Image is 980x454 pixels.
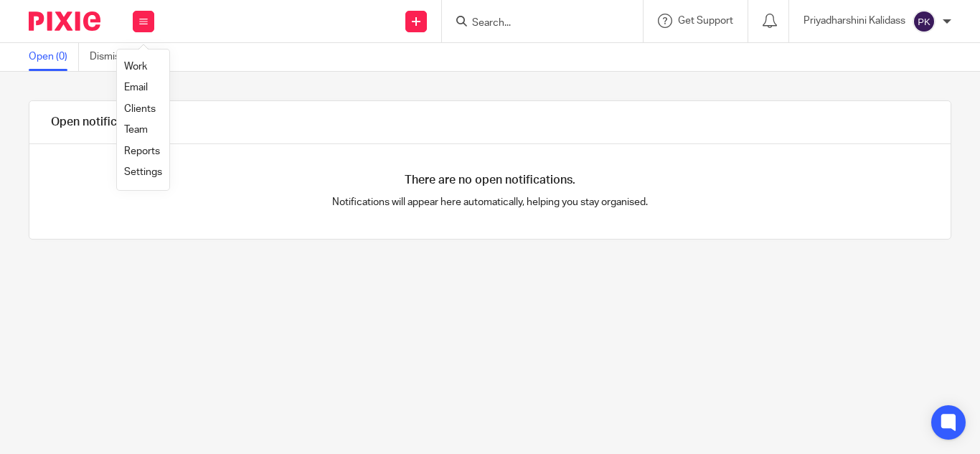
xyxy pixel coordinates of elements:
h1: Open notifications [51,115,150,130]
a: Email [124,82,148,93]
p: Notifications will appear here automatically, helping you stay organised. [260,195,720,209]
a: Clients [124,104,156,114]
h4: There are no open notifications. [405,173,575,188]
p: Priyadharshini Kalidass [804,14,905,28]
img: svg%3E [913,10,936,33]
img: Pixie [29,11,100,31]
span: Get Support [678,16,733,26]
a: Work [124,62,147,72]
a: Team [124,125,148,135]
a: Settings [124,167,162,177]
a: Dismissed [90,43,147,71]
a: Reports [124,146,160,156]
input: Search [471,17,600,30]
a: Open (0) [29,43,79,71]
